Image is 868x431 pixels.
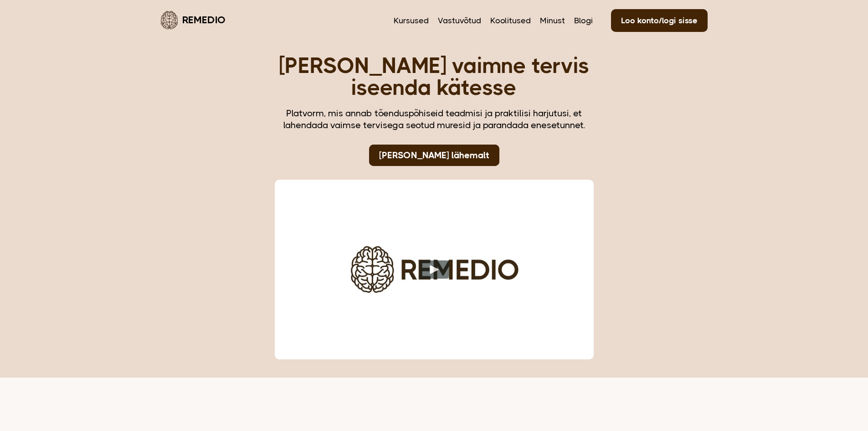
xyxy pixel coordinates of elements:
a: [PERSON_NAME] lähemalt [369,145,499,166]
a: Remedio [161,9,226,31]
a: Loo konto/logi sisse [611,9,708,32]
img: Remedio logo [161,11,178,29]
a: Koolitused [490,15,531,26]
button: Play video [419,260,449,279]
a: Blogi [574,15,593,26]
h1: [PERSON_NAME] vaimne tervis iseenda kätesse [275,55,594,99]
a: Kursused [394,15,429,26]
a: Vastuvõtud [438,15,481,26]
a: Minust [540,15,565,26]
div: Platvorm, mis annab tõenduspõhiseid teadmisi ja praktilisi harjutusi, et lahendada vaimse tervise... [275,108,594,131]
